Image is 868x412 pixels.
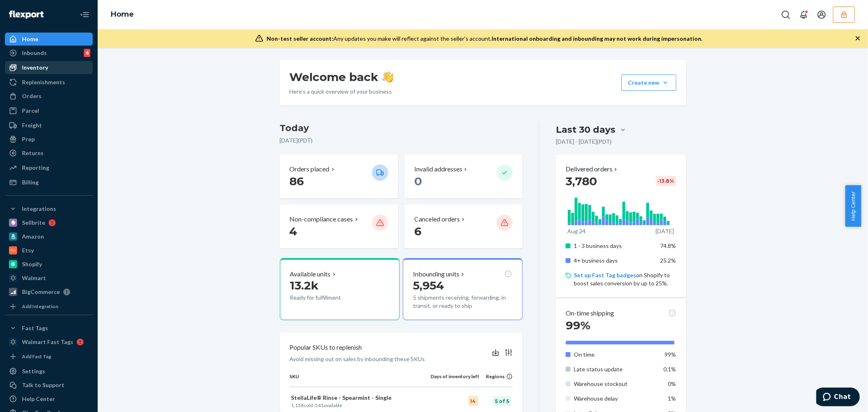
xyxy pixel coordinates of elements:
[665,351,676,358] span: 99%
[22,232,44,241] div: Amazon
[5,119,93,132] a: Freight
[290,278,319,292] span: 13.2k
[290,355,425,363] p: Avoid missing out on sales by inbounding these SKUs
[22,164,49,172] div: Reporting
[5,216,93,229] a: Sellbrite
[656,176,676,186] div: -13.8 %
[5,285,93,298] a: BigCommerce
[5,365,93,378] a: Settings
[574,365,654,373] p: Late status update
[290,164,330,174] p: Orders placed
[291,402,429,409] p: sold · available
[22,92,42,100] div: Orders
[5,335,93,348] a: Walmart Fast Tags
[574,394,654,403] p: Warehouse delay
[22,246,34,254] div: Etsy
[9,11,44,19] img: Flexport logo
[5,133,93,146] a: Prep
[290,270,331,279] p: Available units
[22,78,65,86] div: Replenishments
[22,303,58,310] div: Add Integration
[104,3,140,26] ol: breadcrumbs
[5,202,93,215] button: Integrations
[22,49,47,57] div: Inbounds
[5,322,93,335] button: Fast Tags
[382,71,394,83] img: hand-wave emoji
[22,178,39,186] div: Billing
[404,205,523,248] button: Canceled orders 6
[22,274,46,282] div: Walmart
[5,302,93,311] a: Add Integration
[5,272,93,285] a: Walmart
[22,149,44,157] div: Returns
[290,224,297,238] span: 4
[668,380,676,387] span: 0%
[22,367,45,375] div: Settings
[566,318,590,332] span: 99%
[22,324,48,332] div: Fast Tags
[567,227,586,235] p: Aug 24
[413,278,444,292] span: 5,954
[403,258,523,320] button: Inbounding units5,9545 shipments receiving, forwarding, in transit, or ready to ship
[5,33,93,46] a: Home
[414,174,422,188] span: 0
[280,258,400,320] button: Available units13.2kReady for fulfillment
[291,394,429,402] p: StellaLife® Rinse - Spearmint - Single
[566,164,619,174] p: Delivered orders
[280,205,398,248] button: Non-compliance cases 4
[22,205,56,213] div: Integrations
[22,135,35,143] div: Prep
[413,270,459,279] p: Inbounding units
[574,272,636,278] a: Set up Fast Tag badges
[77,7,93,23] button: Close Navigation
[493,396,511,406] div: 5 of 5
[84,49,90,57] div: 4
[796,7,812,23] button: Open notifications
[414,224,422,238] span: 6
[5,244,93,257] a: Etsy
[492,35,702,42] span: International onboarding and inbounding may not work during impersonation.
[5,76,93,89] a: Replenishments
[660,257,676,264] span: 25.2%
[290,294,365,302] p: Ready for fulfillment
[290,88,394,96] p: Here’s a quick overview of your business
[22,121,42,129] div: Freight
[556,123,615,136] div: Last 30 days
[280,136,523,145] p: [DATE] ( PDT )
[22,395,55,403] div: Help Center
[468,396,478,406] div: 14
[290,70,394,84] h1: Welcome back
[290,343,362,352] p: Popular SKUs to replenish
[22,107,39,115] div: Parcel
[22,35,38,43] div: Home
[5,352,93,362] a: Add Fast Tag
[267,35,333,42] span: Non-test seller account:
[280,155,398,198] button: Orders placed 86
[5,90,93,103] a: Orders
[22,381,64,389] div: Talk to Support
[480,373,513,380] div: Regions
[22,219,45,227] div: Sellbrite
[5,104,93,117] a: Parcel
[656,227,674,235] p: [DATE]
[5,161,93,174] a: Reporting
[5,176,93,189] a: Billing
[574,256,654,265] p: 4+ business days
[22,353,51,360] div: Add Fast Tag
[574,271,676,287] p: on Shopify to boost sales conversion by up to 25%.
[431,373,480,387] th: Days of inventory left
[5,392,93,405] a: Help Center
[414,215,460,224] p: Canceled orders
[111,10,134,19] a: Home
[22,260,42,268] div: Shopify
[5,230,93,243] a: Amazon
[664,366,676,373] span: 0.1%
[5,379,93,392] button: Talk to Support
[5,46,93,59] a: Inbounds4
[22,288,60,296] div: BigCommerce
[280,122,523,135] h3: Today
[404,155,523,198] button: Invalid addresses 0
[5,147,93,160] a: Returns
[22,338,73,346] div: Walmart Fast Tags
